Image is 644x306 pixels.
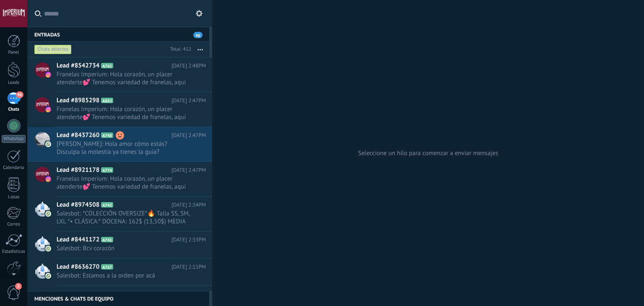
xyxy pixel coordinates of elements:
a: Lead #8974508 A742 [DATE] 2:34PM Salesbot: *COLECCIÓN OVERSIZE*🔥 Talla SS, SM, LXL *•⁠ ⁠CLÁSICA:*... [27,197,212,231]
span: Lead #8967814 [57,290,99,298]
span: [DATE] 2:48PM [171,62,206,70]
span: Franelas Imperium: Hola corazón, un placer atenderte💕 Tenemos variedad de franelas, aquí te dejo ... [57,70,190,86]
div: Total: 412 [166,45,191,54]
span: Lead #8974508 [57,201,99,209]
a: Lead #8542734 A761 [DATE] 2:48PM Franelas Imperium: Hola corazón, un placer atenderte💕 Tenemos va... [27,57,212,92]
a: Lead #8636270 A767 [DATE] 2:15PM Salesbot: Estamos a la orden por acá [27,259,212,285]
span: Lead #8437260 [57,131,99,140]
img: instagram.svg [45,176,51,182]
span: A767 [101,264,113,270]
div: Estadísticas [2,249,26,254]
span: A863 [101,98,113,103]
div: Chats [2,107,26,112]
span: 46 [16,91,23,98]
span: [PERSON_NAME]: Hola amor cómo estás? Disculpa la molestia ya tienes la guía? [57,140,190,156]
span: Lead #8985298 [57,96,99,105]
img: com.amocrm.amocrmwa.svg [45,211,51,217]
span: A774 [101,167,113,173]
span: Lead #8921178 [57,166,99,174]
div: Panel [2,50,26,55]
span: [DATE] 2:47PM [171,131,206,140]
span: Lead #8542734 [57,62,99,70]
img: com.amocrm.amocrmwa.svg [45,246,51,252]
img: instagram.svg [45,106,51,112]
a: Lead #8441172 A741 [DATE] 2:33PM Salesbot: Bcv corazón [27,231,212,258]
span: Lead #8636270 [57,263,99,271]
div: Calendario [2,165,26,171]
a: Lead #8921178 A774 [DATE] 2:47PM Franelas Imperium: Hola corazón, un placer atenderte💕 Tenemos va... [27,162,212,196]
span: [DATE] 2:47PM [171,96,206,105]
span: Franelas Imperium: Hola corazón, un placer atenderte💕 Tenemos variedad de franelas, aquí te dejo ... [57,175,190,191]
span: [DATE] 2:15PM [171,263,206,271]
img: com.amocrm.amocrmwa.svg [45,273,51,279]
span: A741 [101,237,113,242]
span: 3 [15,283,22,290]
img: instagram.svg [45,72,51,78]
span: Salesbot: *COLECCIÓN OVERSIZE*🔥 Talla SS, SM, LXL *•⁠ ⁠CLÁSICA:* DOCENA: 162$ (13,50$) MEDIA DOCE... [57,210,190,226]
span: Lead #8441172 [57,236,99,244]
span: [DATE] 2:15PM [171,290,206,298]
span: [DATE] 2:34PM [171,201,206,209]
div: Listas [2,194,26,200]
div: Correo [2,222,26,227]
div: Menciones & Chats de equipo [27,291,209,306]
a: Lead #8985298 A863 [DATE] 2:47PM Franelas Imperium: Hola corazón, un placer atenderte💕 Tenemos va... [27,92,212,127]
span: 46 [193,32,203,38]
span: Salesbot: Bcv corazón [57,244,190,252]
span: Salesbot: Estamos a la orden por acá [57,272,190,280]
span: A761 [101,63,113,68]
a: Lead #8437260 A740 [DATE] 2:47PM [PERSON_NAME]: Hola amor cómo estás? Disculpa la molestia ya tie... [27,127,212,161]
div: Entradas [27,27,209,42]
div: Leads [2,80,26,86]
span: Franelas Imperium: Hola corazón, un placer atenderte💕 Tenemos variedad de franelas, aquí te dejo ... [57,105,190,121]
span: [DATE] 2:47PM [171,166,206,174]
div: Chats abiertos [34,44,72,54]
span: A742 [101,202,113,207]
span: A740 [101,132,113,138]
span: [DATE] 2:33PM [171,236,206,244]
div: WhatsApp [2,135,26,143]
img: com.amocrm.amocrmwa.svg [45,141,51,147]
